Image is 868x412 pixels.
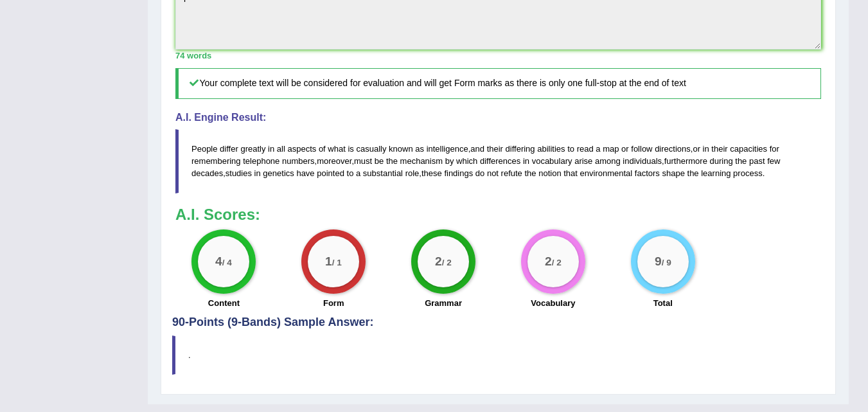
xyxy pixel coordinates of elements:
span: notion [538,168,561,178]
span: differ [220,144,238,154]
label: Total [653,297,673,309]
span: or [621,144,629,154]
blockquote: , , , , , , , . [175,129,821,193]
span: all [277,144,285,154]
span: to [567,144,574,154]
span: by [445,156,454,166]
span: factors [635,168,660,178]
span: during [710,156,733,166]
span: be [375,156,384,166]
div: 74 words [175,49,821,62]
span: abilities [537,144,565,154]
span: shape [662,168,684,178]
h5: Your complete text will be considered for evaluation and will get Form marks as there is only one... [175,68,821,98]
small: / 9 [661,258,671,267]
span: decades [191,168,223,178]
span: is [348,144,353,154]
span: the [735,156,747,166]
label: Form [323,297,344,309]
span: in [703,144,709,154]
small: / 1 [332,258,342,267]
span: environmental [580,168,633,178]
b: A.I. Scores: [175,206,260,223]
h4: A.I. Engine Result: [175,112,821,123]
span: studies [226,168,252,178]
big: 9 [655,255,662,269]
span: intelligence [427,144,468,154]
span: telephone [243,156,279,166]
span: have [296,168,314,178]
span: mechanism [400,156,443,166]
span: substantial [363,168,403,178]
span: learning [701,168,731,178]
span: the [524,168,536,178]
span: in [254,168,261,178]
span: a [596,144,600,154]
span: read [577,144,594,154]
span: must [354,156,372,166]
label: Vocabulary [531,297,575,309]
span: for [770,144,779,154]
span: their [487,144,503,154]
span: which [456,156,477,166]
span: to [347,168,354,178]
span: vocabulary [532,156,572,166]
label: Grammar [425,297,462,309]
span: these [421,168,442,178]
span: few [767,156,780,166]
span: of [319,144,326,154]
span: map [603,144,619,154]
small: / 2 [442,258,452,267]
span: capacities [730,144,767,154]
span: casually [356,144,386,154]
span: findings [444,168,473,178]
span: that [563,168,578,178]
small: / 4 [222,258,232,267]
span: the [687,168,699,178]
span: their [711,144,727,154]
span: what [328,144,345,154]
span: role [405,168,420,178]
span: as [415,144,424,154]
span: differences [480,156,520,166]
label: Content [208,297,240,309]
span: individuals [623,156,662,166]
span: arise [574,156,592,166]
span: greatly [240,144,265,154]
span: among [595,156,621,166]
span: numbers [282,156,315,166]
span: do [475,168,484,178]
span: and [470,144,484,154]
big: 4 [215,255,222,269]
big: 2 [545,255,552,269]
span: pointed [317,168,344,178]
span: process [733,168,763,178]
big: 1 [325,255,332,269]
span: directions [655,144,691,154]
span: People [191,144,217,154]
span: follow [631,144,652,154]
span: genetics [263,168,294,178]
span: or [693,144,700,154]
span: refute [501,168,522,178]
blockquote: . [172,336,824,375]
span: furthermore [664,156,707,166]
span: aspects [287,144,316,154]
span: past [749,156,765,166]
big: 2 [435,255,442,269]
span: a [356,168,360,178]
span: remembering [191,156,241,166]
span: in [268,144,274,154]
small: / 2 [552,258,562,267]
span: moreover [317,156,351,166]
span: not [487,168,499,178]
span: in [523,156,529,166]
span: known [389,144,413,154]
span: differing [506,144,535,154]
span: the [386,156,398,166]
